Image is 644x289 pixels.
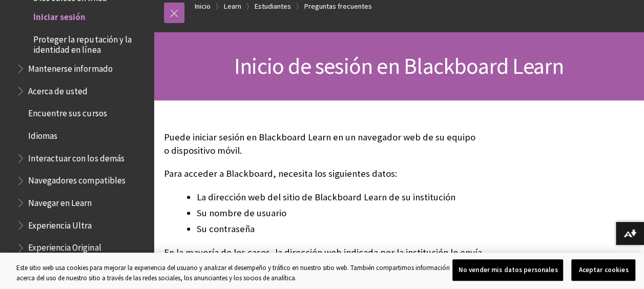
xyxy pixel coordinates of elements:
span: Experiencia Original [28,239,101,253]
p: En la mayoría de los casos, la dirección web indicada por la institución lo envía a la página de ... [164,246,482,286]
span: Navegadores compatibles [28,172,125,186]
span: Proteger la reputación y la identidad en línea [33,31,147,55]
p: Puede iniciar sesión en Blackboard Learn en un navegador web de su equipo o dispositivo móvil. [164,131,482,157]
p: Para acceder a Blackboard, necesita los siguientes datos: [164,167,482,180]
span: Idiomas [28,127,57,141]
button: Aceptar cookies [571,259,635,281]
li: Su nombre de usuario [197,206,482,220]
button: No vender mis datos personales [452,259,563,281]
span: Mantenerse informado [28,60,112,74]
span: Navegar en Learn [28,194,92,208]
span: Acerca de usted [28,82,88,96]
span: Interactuar con los demás [28,150,124,163]
li: La dirección web del sitio de Blackboard Learn de su institución [197,190,482,204]
span: Encuentre sus cursos [28,105,107,119]
div: Este sitio web usa cookies para mejorar la experiencia del usuario y analizar el desempeño y tráf... [16,263,451,283]
span: Experiencia Ultra [28,217,92,231]
li: Su contraseña [197,222,482,236]
span: Inicio de sesión en Blackboard Learn [234,52,564,80]
span: Iniciar sesión [33,9,86,23]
